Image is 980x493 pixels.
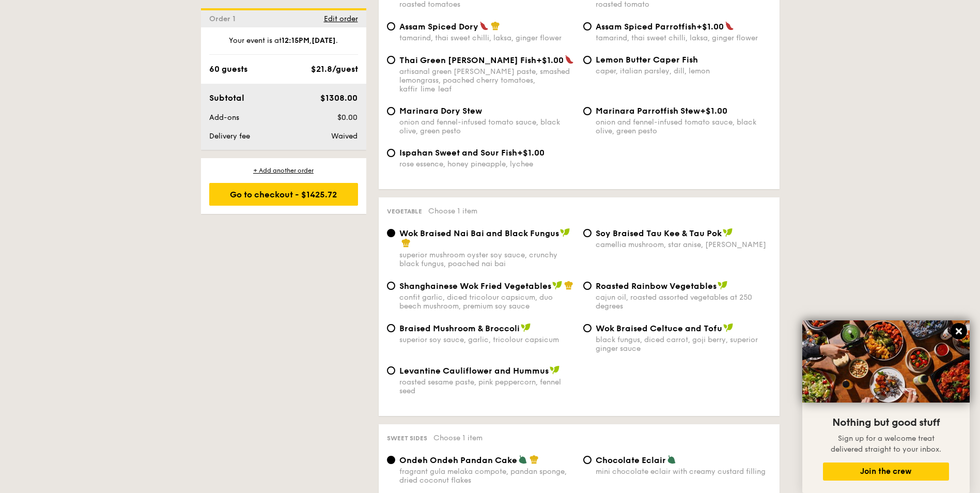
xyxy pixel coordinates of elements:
span: Sweet sides [387,435,427,442]
input: Levantine Cauliflower and Hummusroasted sesame paste, pink peppercorn, fennel seed [387,366,395,375]
span: Marinara Dory Stew [399,106,482,116]
div: rose essence, honey pineapple, lychee [399,160,575,168]
div: cajun oil, roasted assorted vegetables at 250 degrees [596,293,771,311]
span: Wok Braised Nai Bai and Black Fungus [399,228,559,238]
input: Wok Braised Celtuce and Tofublack fungus, diced carrot, goji berry, superior ginger sauce [583,324,592,332]
span: Marinara Parrotfish Stew [596,106,700,116]
img: icon-chef-hat.a58ddaea.svg [530,455,539,464]
div: fragrant gula melaka compote, pandan sponge, dried coconut flakes [399,467,575,485]
span: Assam Spiced Dory [399,22,478,32]
img: icon-vegetarian.fe4039eb.svg [667,455,676,464]
div: 60 guests [209,63,247,75]
input: Ondeh Ondeh Pandan Cakefragrant gula melaka compote, pandan sponge, dried coconut flakes [387,456,395,464]
span: Braised Mushroom & Broccoli [399,323,520,333]
button: Close [951,323,967,340]
div: superior soy sauce, garlic, tricolour capsicum [399,335,575,344]
span: Vegetable [387,208,422,215]
input: Lemon Butter Caper Fishcaper, italian parsley, dill, lemon [583,56,592,64]
div: roasted sesame paste, pink peppercorn, fennel seed [399,378,575,395]
span: +$1.00 [536,55,564,65]
img: icon-vegetarian.fe4039eb.svg [518,455,527,464]
span: +$1.00 [517,148,545,158]
span: Shanghainese Wok Fried Vegetables [399,281,551,291]
span: Order 1 [209,14,240,23]
img: icon-vegan.f8ff3823.svg [552,281,563,290]
input: Marinara Parrotfish Stew+$1.00onion and fennel-infused tomato sauce, black olive, green pesto [583,107,592,115]
div: + Add another order [209,166,358,175]
span: Choose 1 item [428,207,477,215]
span: +$1.00 [696,22,724,32]
span: Edit order [324,14,358,23]
span: $1308.00 [320,93,357,103]
input: Marinara Dory Stewonion and fennel-infused tomato sauce, black olive, green pesto [387,107,395,115]
div: tamarind, thai sweet chilli, laksa, ginger flower [399,34,575,42]
span: Sign up for a welcome treat delivered straight to your inbox. [831,434,941,454]
span: Choose 1 item [433,434,483,442]
div: onion and fennel-infused tomato sauce, black olive, green pesto [596,118,771,135]
img: icon-spicy.37a8142b.svg [565,55,574,64]
span: Chocolate Eclair [596,455,666,465]
img: icon-chef-hat.a58ddaea.svg [491,21,500,30]
span: Roasted Rainbow Vegetables [596,281,717,291]
img: icon-chef-hat.a58ddaea.svg [564,281,573,290]
img: DSC07876-Edit02-Large.jpeg [802,320,970,403]
div: confit garlic, diced tricolour capsicum, duo beech mushroom, premium soy sauce [399,293,575,311]
span: Levantine Cauliflower and Hummus [399,366,549,376]
input: Ispahan Sweet and Sour Fish+$1.00rose essence, honey pineapple, lychee [387,149,395,157]
strong: [DATE] [312,36,336,45]
span: Ondeh Ondeh Pandan Cake [399,455,517,465]
span: Ispahan Sweet and Sour Fish [399,148,517,158]
button: Join the crew [823,463,949,481]
span: Nothing but good stuff [832,417,940,429]
span: Thai Green [PERSON_NAME] Fish [399,55,536,65]
span: ⁠Soy Braised Tau Kee & Tau Pok [596,228,722,238]
strong: 12:15PM [282,36,309,45]
div: artisanal green [PERSON_NAME] paste, smashed lemongrass, poached cherry tomatoes, kaffir lime leaf [399,67,575,94]
div: tamarind, thai sweet chilli, laksa, ginger flower [596,34,771,42]
span: Delivery fee [209,132,250,141]
img: icon-spicy.37a8142b.svg [725,21,734,30]
div: Go to checkout - $1425.72 [209,183,358,206]
div: superior mushroom oyster soy sauce, crunchy black fungus, poached nai bai [399,251,575,268]
input: Chocolate Eclairmini chocolate eclair with creamy custard filling [583,456,592,464]
input: Assam Spiced Dorytamarind, thai sweet chilli, laksa, ginger flower [387,22,395,30]
span: Lemon Butter Caper Fish [596,55,698,65]
input: Braised Mushroom & Broccolisuperior soy sauce, garlic, tricolour capsicum [387,324,395,332]
div: black fungus, diced carrot, goji berry, superior ginger sauce [596,335,771,353]
img: icon-vegan.f8ff3823.svg [560,228,570,237]
span: Waived [331,132,357,141]
span: Assam Spiced Parrotfish [596,22,696,32]
div: $21.8/guest [311,63,358,75]
span: Wok Braised Celtuce and Tofu [596,323,722,333]
span: Add-ons [209,113,239,122]
img: icon-chef-hat.a58ddaea.svg [401,238,411,248]
input: Thai Green [PERSON_NAME] Fish+$1.00artisanal green [PERSON_NAME] paste, smashed lemongrass, poach... [387,56,395,64]
div: onion and fennel-infused tomato sauce, black olive, green pesto [399,118,575,135]
input: Shanghainese Wok Fried Vegetablesconfit garlic, diced tricolour capsicum, duo beech mushroom, pre... [387,282,395,290]
img: icon-vegan.f8ff3823.svg [550,365,560,375]
span: +$1.00 [700,106,727,116]
div: camellia mushroom, star anise, [PERSON_NAME] [596,240,771,249]
div: caper, italian parsley, dill, lemon [596,67,771,75]
span: Subtotal [209,93,244,103]
img: icon-vegan.f8ff3823.svg [521,323,531,332]
img: icon-vegan.f8ff3823.svg [723,228,733,237]
img: icon-vegan.f8ff3823.svg [723,323,734,332]
img: icon-vegan.f8ff3823.svg [718,281,728,290]
input: Assam Spiced Parrotfish+$1.00tamarind, thai sweet chilli, laksa, ginger flower [583,22,592,30]
input: ⁠Soy Braised Tau Kee & Tau Pokcamellia mushroom, star anise, [PERSON_NAME] [583,229,592,237]
input: Roasted Rainbow Vegetablescajun oil, roasted assorted vegetables at 250 degrees [583,282,592,290]
div: Your event is at , . [209,36,358,55]
div: mini chocolate eclair with creamy custard filling [596,467,771,476]
input: Wok Braised Nai Bai and Black Fungussuperior mushroom oyster soy sauce, crunchy black fungus, poa... [387,229,395,237]
img: icon-spicy.37a8142b.svg [479,21,489,30]
span: $0.00 [337,113,357,122]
